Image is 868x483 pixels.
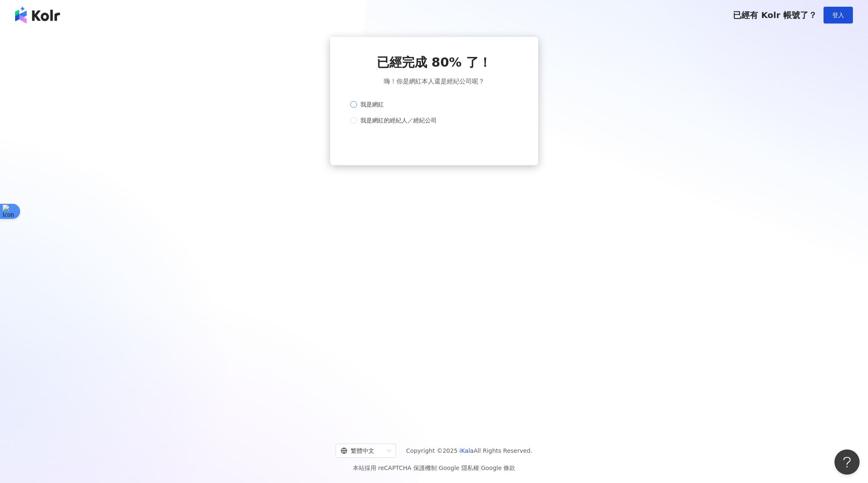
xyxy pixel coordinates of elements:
[384,76,485,86] span: 嗨！你是網紅本人還是經紀公司呢？
[353,463,515,473] span: 本站採用 reCAPTCHA 保護機制
[733,10,817,20] span: 已經有 Kolr 帳號了？
[341,444,383,457] div: 繁體中文
[357,116,440,125] span: 我是網紅的經紀人／經紀公司
[15,7,60,23] img: logo
[406,446,532,456] span: Copyright © 2025 All Rights Reserved.
[481,465,515,471] a: Google 條款
[439,465,479,471] a: Google 隱私權
[824,7,853,23] button: 登入
[834,449,860,475] iframe: Help Scout Beacon - Open
[357,100,387,109] span: 我是網紅
[479,465,481,471] span: |
[437,465,439,471] span: |
[377,54,491,71] span: 已經完成 80% 了！
[459,447,474,454] a: iKala
[832,12,844,18] span: 登入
